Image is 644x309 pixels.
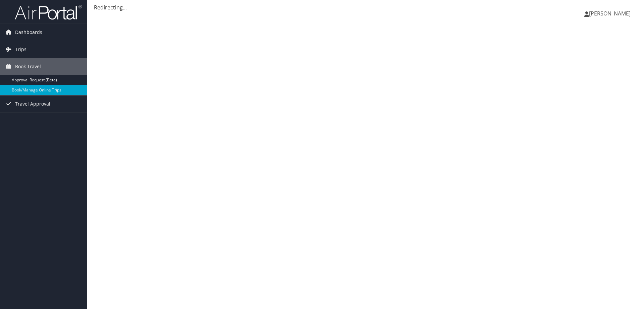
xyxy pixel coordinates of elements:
[15,58,41,75] span: Book Travel
[15,41,26,58] span: Trips
[589,10,631,17] span: [PERSON_NAME]
[94,3,637,11] div: Redirecting...
[584,3,637,24] a: [PERSON_NAME]
[15,24,42,41] span: Dashboards
[15,4,82,20] img: airportal-logo.png
[15,95,50,112] span: Travel Approval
